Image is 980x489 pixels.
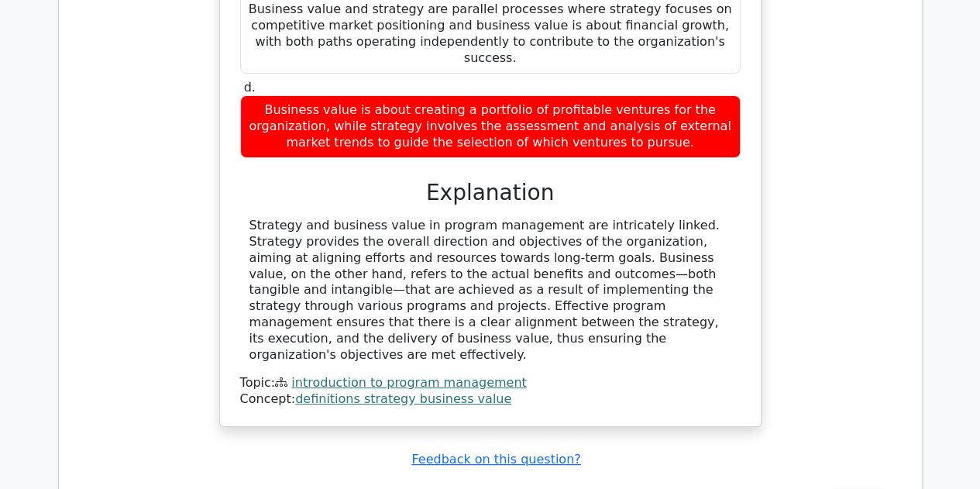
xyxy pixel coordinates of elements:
h3: Explanation [249,180,731,206]
a: Feedback on this question? [411,452,580,467]
div: Business value is about creating a portfolio of profitable ventures for the organization, while s... [240,95,741,157]
div: Topic: [240,375,741,391]
div: Concept: [240,391,741,408]
a: introduction to program management [291,375,526,390]
span: d. [244,80,256,95]
a: definitions strategy business value [295,391,511,406]
div: Strategy and business value in program management are intricately linked. Strategy provides the o... [249,218,731,363]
